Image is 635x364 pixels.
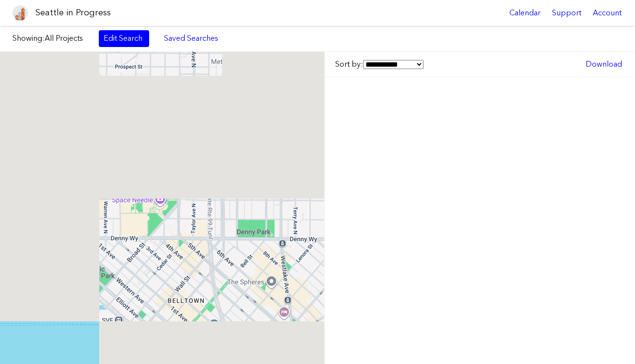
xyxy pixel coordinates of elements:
[363,60,423,69] select: Sort by:
[581,56,627,72] a: Download
[45,34,83,43] span: All Projects
[99,30,149,47] a: Edit Search
[35,7,111,19] h1: Seattle in Progress
[12,33,89,44] label: Showing:
[335,59,423,70] label: Sort by:
[159,30,223,47] a: Saved Searches
[12,5,28,21] img: favicon-96x96.png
